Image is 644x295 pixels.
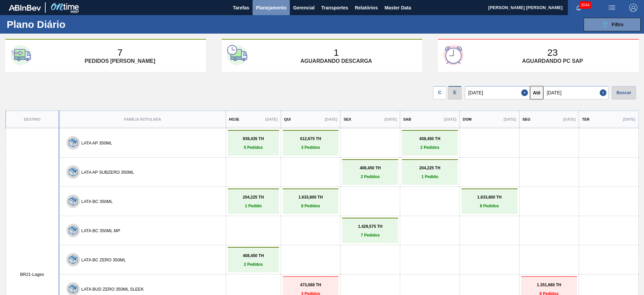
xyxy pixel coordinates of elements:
[543,86,608,99] input: dd/mm/yyyy
[229,136,277,141] p: 939,435 TH
[343,117,351,121] p: Sex
[523,117,531,121] p: Seg
[384,117,397,121] p: [DATE]
[404,174,456,179] p: 1 Pedido
[547,47,558,58] p: 23
[448,86,462,99] div: E
[82,199,113,204] button: LATA BC 350ML
[600,86,608,99] button: Close
[85,58,155,64] p: Pedidos [PERSON_NAME]
[229,262,277,267] p: 2 Pedidos
[82,257,126,262] button: LATA BC ZERO 350ML
[9,5,41,11] img: TNhmsLtSVTkK8tSr43FrP2fwEKptu5GPRR3wAAAABJRU5ErkJggg==
[579,1,591,9] span: 3044
[448,84,462,99] div: Visão Data de Entrega
[463,117,472,121] p: Dom
[82,287,144,292] button: LATA BUD ZERO 350ML SLEEK
[229,136,277,150] a: 939,435 TH5 Pedidos
[284,283,337,287] p: 473,088 TH
[82,228,120,233] button: LATA BC 350ML MP
[69,138,77,147] img: 7hKVVNeldsGH5KwE07rPnOGsQy+SHCf9ftlnweef0E1el2YcIeEt5yaNqj+jPq4oMsVpG1vCxiwYEd4SvddTlxqBvEWZPhf52...
[523,283,576,287] p: 1.351,680 TH
[82,140,112,145] button: LATA AP 350ML
[530,86,543,99] button: Até
[522,58,583,64] p: Aguardando PC SAP
[284,195,337,200] p: 1.633,800 TH
[463,204,516,208] p: 8 Pedidos
[321,4,348,12] span: Transportes
[11,45,31,65] img: first-card-icon
[344,166,396,179] a: 408,450 TH2 Pedidos
[69,285,77,293] img: 7hKVVNeldsGH5KwE07rPnOGsQy+SHCf9ftlnweef0E1el2YcIeEt5yaNqj+jPq4oMsVpG1vCxiwYEd4SvddTlxqBvEWZPhf52...
[82,170,134,175] button: LATA AP SUBZERO 350ML
[404,136,456,150] a: 408,450 TH2 Pedidos
[284,195,337,208] a: 1.633,800 TH8 Pedidos
[233,4,249,12] span: Tarefas
[463,195,516,208] a: 1.633,800 TH8 Pedidos
[443,45,464,65] img: third-card-icon
[404,145,456,150] p: 2 Pedidos
[623,117,635,121] p: [DATE]
[69,197,77,206] img: 7hKVVNeldsGH5KwE07rPnOGsQy+SHCf9ftlnweef0E1el2YcIeEt5yaNqj+jPq4oMsVpG1vCxiwYEd4SvddTlxqBvEWZPhf52...
[265,117,278,121] p: [DATE]
[612,86,636,99] div: Buscar
[7,20,124,28] h1: Plano Diário
[584,18,641,31] button: Filtro
[403,117,411,121] p: Sab
[444,117,457,121] p: [DATE]
[229,195,277,208] a: 204,225 TH1 Pedido
[325,117,337,121] p: [DATE]
[433,86,446,99] div: C
[69,226,77,235] img: 7hKVVNeldsGH5KwE07rPnOGsQy+SHCf9ftlnweef0E1el2YcIeEt5yaNqj+jPq4oMsVpG1vCxiwYEd4SvddTlxqBvEWZPhf52...
[69,255,77,264] img: 7hKVVNeldsGH5KwE07rPnOGsQy+SHCf9ftlnweef0E1el2YcIeEt5yaNqj+jPq4oMsVpG1vCxiwYEd4SvddTlxqBvEWZPhf52...
[69,168,77,176] img: 7hKVVNeldsGH5KwE07rPnOGsQy+SHCf9ftlnweef0E1el2YcIeEt5yaNqj+jPq4oMsVpG1vCxiwYEd4SvddTlxqBvEWZPhf52...
[404,136,456,141] p: 408,450 TH
[284,136,337,150] a: 612,675 TH3 Pedidos
[229,195,277,200] p: 204,225 TH
[582,117,589,121] p: Ter
[463,195,516,200] p: 1.633,800 TH
[293,4,315,12] span: Gerencial
[563,117,576,121] p: [DATE]
[344,166,396,170] p: 408,450 TH
[284,117,291,121] p: Qui
[384,4,411,12] span: Master Data
[521,86,530,99] button: Close
[284,145,337,150] p: 3 Pedidos
[6,111,59,128] th: Destino
[344,224,396,229] p: 1.429,575 TH
[404,166,456,170] p: 204,225 TH
[433,84,446,99] div: Visão data de Coleta
[629,4,637,12] img: Logout
[355,4,378,12] span: Relatórios
[608,4,616,12] img: userActions
[334,47,339,58] p: 1
[229,204,277,208] p: 1 Pedido
[284,204,337,208] p: 8 Pedidos
[344,233,396,238] p: 7 Pedidos
[344,224,396,238] a: 1.429,575 TH7 Pedidos
[503,117,516,121] p: [DATE]
[117,47,123,58] p: 7
[256,4,286,12] span: Planejamento
[59,111,226,128] th: Família Rotulada
[465,86,530,99] input: dd/mm/yyyy
[568,3,589,12] button: Notificações
[229,253,277,267] a: 408,450 TH2 Pedidos
[227,45,247,65] img: second-card-icon
[229,117,239,121] p: Hoje
[301,58,372,64] p: Aguardando descarga
[404,166,456,179] a: 204,225 TH1 Pedido
[229,145,277,150] p: 5 Pedidos
[344,174,396,179] p: 2 Pedidos
[229,253,277,258] p: 408,450 TH
[612,22,624,27] span: Filtro
[284,136,337,141] p: 612,675 TH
